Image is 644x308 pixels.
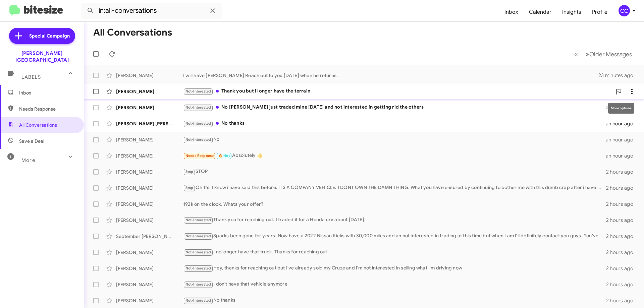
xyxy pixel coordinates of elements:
span: Not-Interested [185,105,211,110]
a: Inbox [499,2,524,22]
div: 192k on the clock. Whats your offer? [183,201,606,207]
div: Oh ffs. I know i have said this before. ITS A COMPANY VEHICLE. I DONT OWN THE DAMN THING. What yo... [183,184,606,192]
div: 2 hours ago [606,249,639,256]
div: No thanks [183,297,606,304]
span: Not-Interested [185,89,211,94]
span: Labels [21,74,41,80]
div: an hour ago [606,136,639,143]
div: 2 hours ago [606,281,639,288]
div: [PERSON_NAME] [116,281,183,288]
div: [PERSON_NAME] [116,104,183,111]
div: CC [619,5,630,16]
span: Save a Deal [19,138,44,144]
div: [PERSON_NAME] [116,297,183,304]
span: Not-Interested [185,121,211,126]
div: Absolutely 👍 [183,152,606,160]
button: Next [582,47,636,61]
div: September [PERSON_NAME] [116,233,183,240]
div: I no longer have that truck. Thanks for reaching out [183,248,606,256]
div: [PERSON_NAME] [116,88,183,95]
a: Special Campaign [9,28,75,44]
div: 2 hours ago [606,201,639,207]
div: Thank you for reaching out. I traded it for a Honda crv about [DATE]. [183,216,606,224]
span: Special Campaign [29,33,70,39]
div: an hour ago [606,120,639,127]
div: [PERSON_NAME] [116,169,183,175]
input: Search [81,3,222,19]
span: Needs Response [185,153,214,158]
div: [PERSON_NAME] [116,136,183,143]
span: Not-Interested [185,218,211,222]
div: [PERSON_NAME] [116,72,183,79]
div: [PERSON_NAME] [116,217,183,224]
span: » [586,50,589,58]
button: CC [613,5,637,16]
span: Not-Interested [185,250,211,254]
span: More [21,157,35,163]
div: 2 hours ago [606,217,639,224]
span: Not-Interested [185,137,211,142]
span: « [574,50,578,58]
div: No [PERSON_NAME] just traded mine [DATE] and not interested in getting rid the others [183,104,606,111]
div: [PERSON_NAME] [116,249,183,256]
div: an hour ago [606,152,639,159]
div: [PERSON_NAME] [116,185,183,191]
div: I don't have that vehicle anymore [183,281,606,288]
span: Not-Interested [185,282,211,287]
span: Inbox [19,89,76,96]
div: [PERSON_NAME] [116,265,183,272]
div: 2 hours ago [606,185,639,191]
span: 🔥 Hot [218,153,230,158]
div: 2 hours ago [606,169,639,175]
div: Hey, thanks for reaching out but I've already sold my Cruze and I'm not interested in selling wha... [183,264,606,272]
span: All Conversations [19,122,57,128]
span: Not-Interested [185,298,211,303]
div: More options [608,103,634,114]
div: No [183,136,606,143]
div: 2 hours ago [606,297,639,304]
a: Calendar [524,2,557,22]
div: 2 hours ago [606,265,639,272]
div: 23 minutes ago [598,72,639,79]
div: 2 hours ago [606,233,639,240]
div: Thank you but I longer have the terrain [183,87,612,95]
div: I will have [PERSON_NAME] Reach out to you [DATE] when he returns. [183,72,598,79]
div: [PERSON_NAME] [116,152,183,159]
button: Previous [570,47,582,61]
a: Profile [587,2,613,22]
span: Stop [185,186,194,190]
div: STOP [183,168,606,176]
span: Needs Response [19,106,76,112]
div: [PERSON_NAME] [116,201,183,207]
nav: Page navigation example [571,47,636,61]
span: Not-Interested [185,266,211,270]
span: Older Messages [589,51,632,58]
div: Sparks been gone for years. Now have a 2022 Nissan Kicks with 30,000 miles and an not interested ... [183,232,606,240]
span: Stop [185,170,194,174]
a: Insights [557,2,587,22]
div: [PERSON_NAME] [PERSON_NAME] [116,120,183,127]
h1: All Conversations [93,27,172,38]
div: No thanks [183,120,606,127]
span: Not-Interested [185,234,211,238]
